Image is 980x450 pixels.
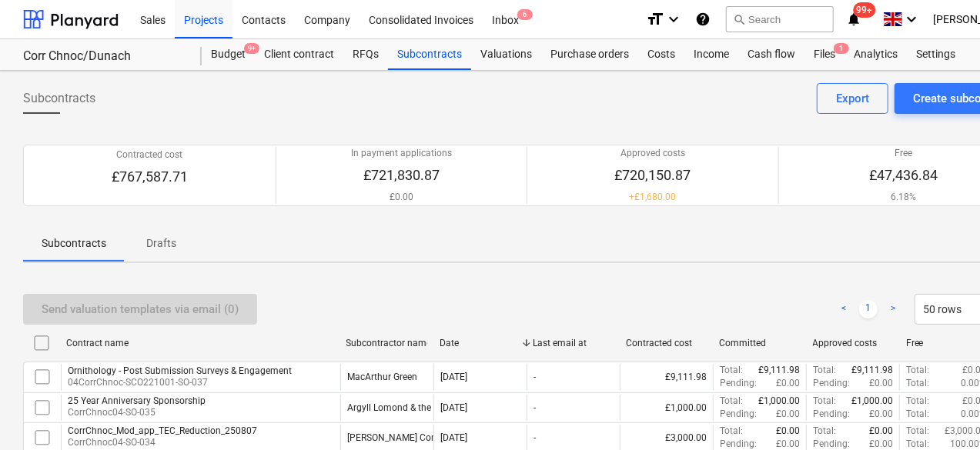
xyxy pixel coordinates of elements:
[346,338,427,348] div: Subcontractor name
[255,39,343,70] a: Client contract
[533,338,614,348] div: Last email at
[68,376,292,389] p: 04CorrChnoc-SCO221001-SO-037
[758,364,800,377] p: £9,111.98
[533,432,536,443] div: -
[817,83,888,114] button: Export
[440,338,520,348] div: Date
[23,48,183,65] div: Corr Chnoc/Dunach
[614,191,691,204] p: + £1,680.00
[347,372,417,382] div: MacArthur Green
[347,432,465,443] div: Blake Clough Consulting
[440,402,467,413] div: [DATE]
[620,395,713,421] div: £1,000.00
[726,6,834,32] button: Search
[533,402,536,413] div: -
[845,39,907,70] a: Analytics
[42,235,106,252] p: Subcontracts
[112,168,188,186] p: £767,587.71
[471,39,541,70] div: Valuations
[68,406,206,419] p: CorrChnoc04-SO-035
[903,376,980,450] iframe: Chat Widget
[776,408,800,421] p: £0.00
[804,39,845,70] div: Files
[907,39,965,70] a: Settings
[68,436,257,449] p: CorrChnoc04-SO-034
[859,300,878,318] a: Page 1 is your current page
[614,166,691,185] p: £720,150.87
[776,377,800,390] p: £0.00
[834,43,849,54] span: 1
[738,39,804,70] a: Cash flow
[720,364,743,377] p: Total :
[351,147,452,160] p: In payment applications
[143,235,180,252] p: Drafts
[626,338,707,348] div: Contracted cost
[202,39,255,70] div: Budget
[869,425,893,438] p: £0.00
[884,300,902,318] a: Next page
[720,395,743,408] p: Total :
[870,191,938,204] p: 6.18%
[758,395,800,408] p: £1,000.00
[720,377,757,390] p: Pending :
[719,338,800,348] div: Committed
[869,408,893,421] p: £0.00
[720,425,743,438] p: Total :
[351,191,452,204] p: £0.00
[440,372,467,382] div: [DATE]
[351,166,452,185] p: £721,830.87
[813,425,836,438] p: Total :
[813,364,836,377] p: Total :
[202,39,255,70] a: Budget9+
[440,432,467,443] div: [DATE]
[813,395,836,408] p: Total :
[68,365,292,376] div: Ornithology - Post Submission Surveys & Engagement
[902,10,921,28] i: keyboard_arrow_down
[870,147,938,160] p: Free
[68,425,257,436] div: CorrChnoc_Mod_app_TEC_Reduction_250807
[869,377,893,390] p: £0.00
[66,338,334,348] div: Contract name
[343,39,388,70] a: RFQs
[23,89,95,108] span: Subcontracts
[614,147,691,160] p: Approved costs
[684,39,738,70] a: Income
[813,338,894,348] div: Approved costs
[112,148,188,162] p: Contracted cost
[804,39,845,70] a: Files1
[836,88,869,108] div: Export
[854,2,876,18] span: 99+
[244,43,259,54] span: 9+
[695,10,711,28] i: Knowledge base
[851,395,893,408] p: £1,000.00
[720,408,757,421] p: Pending :
[517,9,533,20] span: 6
[870,166,938,185] p: £47,436.84
[388,39,471,70] a: Subcontracts
[620,364,713,390] div: £9,111.98
[646,10,664,28] i: format_size
[68,395,206,406] div: 25 Year Anniversary Sponsorship
[846,10,861,28] i: notifications
[541,39,638,70] a: Purchase orders
[638,39,684,70] a: Costs
[835,300,853,318] a: Previous page
[906,364,929,377] p: Total :
[813,377,850,390] p: Pending :
[533,372,536,382] div: -
[347,402,527,413] div: Argyll Lomond & the Islands Energy Agency
[776,425,800,438] p: £0.00
[813,408,850,421] p: Pending :
[851,364,893,377] p: £9,111.98
[664,10,683,28] i: keyboard_arrow_down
